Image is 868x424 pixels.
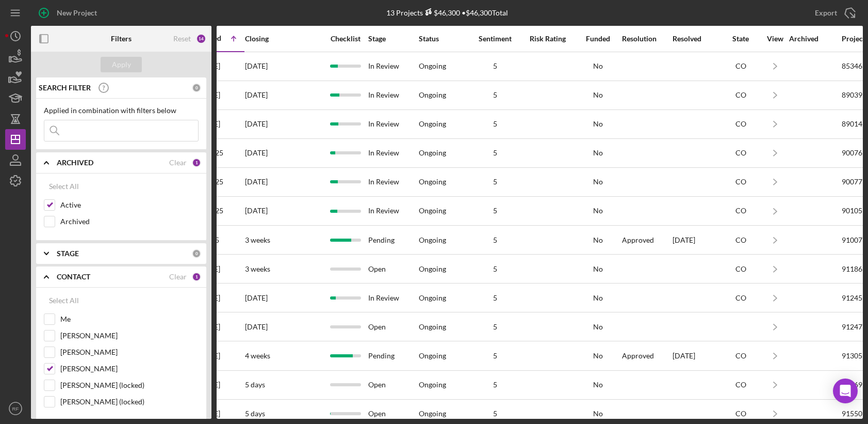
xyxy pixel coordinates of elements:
time: [DATE] [245,322,268,331]
b: STAGE [57,249,79,258]
time: 3 weeks [245,235,270,244]
div: 5 [469,381,521,389]
label: [PERSON_NAME] (locked) [60,380,199,390]
div: No [575,207,621,215]
div: Approved [622,236,654,244]
div: Ongoing [419,178,446,186]
div: 8/14/25 [198,197,244,225]
time: [DATE] [245,90,268,99]
div: 9/4/25 [198,226,244,254]
label: Active [60,200,199,210]
div: 5 [469,352,521,360]
div: CO [720,352,761,360]
b: Filters [111,35,132,43]
div: 1 [192,158,201,167]
div: 8/13/25 [198,139,244,167]
b: SEARCH FILTER [39,84,91,92]
div: CO [720,149,761,157]
div: Ongoing [419,149,446,157]
div: In Review [368,284,418,311]
b: CONTACT [57,273,90,281]
div: 5 [469,120,521,128]
div: Ongoing [419,265,446,273]
div: Clear [169,273,187,281]
div: 5 [469,410,521,418]
div: CO [720,381,761,389]
div: [DATE] [198,82,244,109]
time: 4 weeks [245,351,270,360]
div: Ongoing [419,207,446,215]
div: Status [419,35,468,43]
div: Resolution [622,35,672,43]
label: [PERSON_NAME] [60,364,199,374]
time: [DATE] [245,61,268,70]
div: Sentiment [469,35,521,43]
div: Select All [49,176,79,197]
div: No [575,381,621,389]
div: Checklist [323,35,367,43]
div: No [575,120,621,128]
div: CO [720,410,761,418]
div: CO [720,120,761,128]
label: [PERSON_NAME] [60,347,199,357]
div: Ongoing [419,323,446,331]
div: No [575,265,621,273]
div: [DATE] [673,342,719,369]
time: 3 weeks [245,264,270,273]
div: Ongoing [419,381,446,389]
div: In Review [368,139,418,167]
button: Export [805,3,863,23]
div: [DATE] [198,255,244,282]
div: 5 [469,178,521,186]
div: 5 [469,323,521,331]
div: Export [815,3,837,23]
div: 1 [192,272,201,281]
div: Stage [368,35,418,43]
div: Ongoing [419,352,446,360]
div: 5 [469,294,521,302]
div: Approved [622,352,654,360]
div: In Review [368,82,418,109]
div: 0 [192,249,201,258]
div: 8/13/25 [198,168,244,196]
time: [DATE] [245,119,268,128]
div: [DATE] [198,371,244,399]
div: 0 [192,83,201,92]
div: Closing [245,35,322,43]
button: Select All [44,176,84,197]
text: RF [12,406,19,412]
div: Apply [112,57,131,72]
div: [DATE] [198,342,244,369]
button: RF [5,398,26,419]
div: CO [720,62,761,70]
div: CO [720,236,761,244]
div: CO [720,294,761,302]
div: In Review [368,111,418,138]
div: CO [720,91,761,99]
div: CO [720,178,761,186]
div: Funded [575,35,621,43]
time: 5 days [245,409,265,418]
div: 5 [469,265,521,273]
div: Select All [49,290,79,311]
div: Ongoing [419,294,446,302]
div: $46,300 [423,8,460,17]
div: 5 [469,207,521,215]
div: 5 [469,91,521,99]
div: CO [720,207,761,215]
div: Reset [173,35,191,43]
div: 5 [469,236,521,244]
div: No [575,410,621,418]
div: Ongoing [419,236,446,244]
time: [DATE] [245,177,268,186]
div: No [575,323,621,331]
div: In Review [368,53,418,80]
label: Archived [60,216,199,227]
div: Ongoing [419,62,446,70]
div: CO [720,265,761,273]
b: ARCHIVED [57,159,93,167]
div: Resolved [673,35,719,43]
div: Applied in combination with filters below [44,106,199,115]
div: [DATE] [198,111,244,138]
div: Open [368,371,418,399]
